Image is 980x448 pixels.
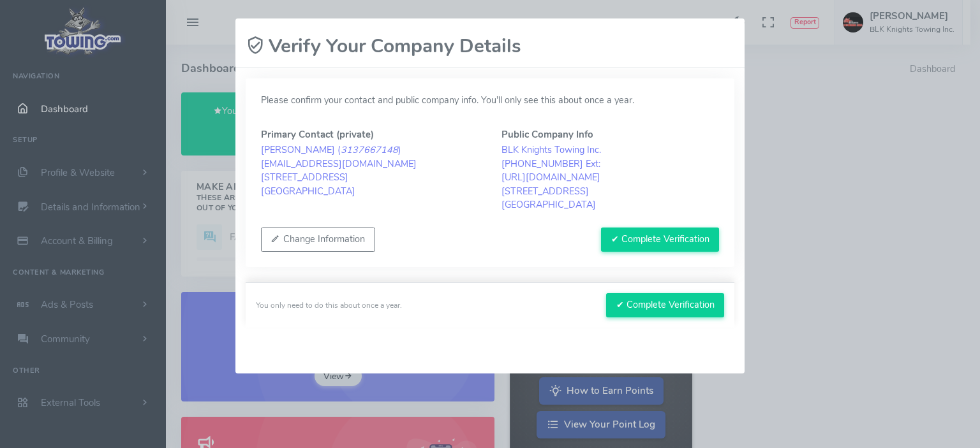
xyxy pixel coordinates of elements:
h5: Public Company Info [501,129,719,140]
blockquote: [PERSON_NAME] ( ) [EMAIL_ADDRESS][DOMAIN_NAME] [STREET_ADDRESS] [GEOGRAPHIC_DATA] [261,143,479,198]
div: You only need to do this about once a year. [256,300,402,311]
p: Please confirm your contact and public company info. You’ll only see this about once a year. [261,94,719,108]
em: 3137667148 [341,143,398,156]
button: ✔ Complete Verification [606,293,724,317]
button: Change Information [261,228,375,252]
blockquote: BLK Knights Towing Inc. [PHONE_NUMBER] Ext: [URL][DOMAIN_NAME] [STREET_ADDRESS] [GEOGRAPHIC_DATA] [501,143,719,212]
h2: Verify Your Company Details [246,35,521,57]
h5: Primary Contact (private) [261,129,479,140]
button: ✔ Complete Verification [601,228,719,252]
